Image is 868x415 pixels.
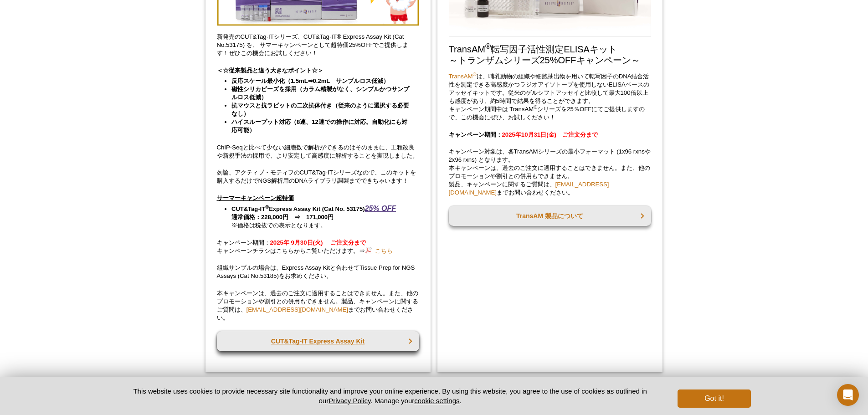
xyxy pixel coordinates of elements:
p: 組織サンプルの場合は、Express Assay Kitと合わせてTissue Prep for NGS Assays (Cat No.53185)をお求めください。 [217,264,419,280]
button: Got it! [678,389,750,408]
h2: TransAM 転写因子活性測定ELISAキット ～トランザムシリーズ25%OFFキャンペーン～ [449,44,651,66]
em: 25% OFF [365,205,396,212]
a: [EMAIL_ADDRESS][DOMAIN_NAME] [247,306,349,313]
p: ChIP-Seqと比べて少ない細胞数で解析ができるのはそのままに、工程改良や新規手法の採用で、より安定して高感度に解析することを実現しました。 [217,143,419,160]
button: cookie settings [414,397,459,405]
p: キャンペーン対象は、各TransAMシリーズの最小フォーマット (1x96 rxnsや2x96 rxns) となります。 本キャンペーンは、過去のご注文に適用することはできません。また、他のプロ... [449,148,651,197]
a: こちら [365,246,393,255]
p: 勿論、アクティブ・モティフのCUT&Tag-ITシリーズなので、このキットを購入するだけでNGS解析用のDNAライブラリ調製までできちゃいます！ [217,169,419,185]
strong: ＜☆従来製品と違う大きなポイント☆＞ [217,67,324,74]
a: TransAM® [449,73,477,80]
a: CUT&Tag-IT Express Assay Kit [217,331,419,351]
p: は、哺乳動物の組織や細胞抽出物を用いて転写因子のDNA結合活性を測定できる高感度かつラジオアイソトープを使用しないELISAベースのアッセイキットです。従来のゲルシフトアッセイと比較して最大10... [449,72,651,122]
strong: 磁性シリカビーズを採用（カラム精製がなく、シンプルかつサンプルロス低減） [231,86,409,101]
div: Open Intercom Messenger [837,384,859,406]
strong: 反応スケール最小化（1.5mL⇒0.2mL サンプルロス低減） [231,77,389,84]
sup: ® [265,204,269,210]
span: 2025年10月31日(金) ご注文分まで [502,131,598,138]
p: 新発売のCUT&Tag-ITシリーズ、CUT&Tag-IT® Express Assay Kit (Cat No.53175) を、 サマーキャンペーンとして超特価25%OFFでご提供します！ぜ... [217,33,419,57]
u: サーマーキャンペーン超特価 [217,195,294,201]
sup: ® [534,104,537,109]
strong: キャンペーン期間： [449,131,598,138]
strong: 2025年 9月30日(火) ご注文分まで [270,239,366,246]
strong: CUT&Tag-IT Express Assay Kit (Cat No. 53175) 通常価格：228,000円 ⇒ 171,000円 [231,205,396,220]
a: Privacy Policy [329,397,370,405]
p: This website uses cookies to provide necessary site functionality and improve your online experie... [118,386,663,405]
sup: ® [473,71,477,77]
li: ※価格は税抜での表示となります。 [231,205,410,230]
a: TransAM 製品について [449,206,651,226]
strong: 抗マウスと抗ラビットの二次抗体付き（従来のように選択する必要なし） [231,102,409,117]
strong: ハイスループット対応（8連、12連での操作に対応。自動化にも対応可能） [231,118,407,133]
p: キャンペーン期間： キャンペーンチラシはこちらからご覧いただけます。⇒ [217,239,419,255]
sup: ® [485,42,491,51]
p: 本キャンペーンは、過去のご注文に適用することはできません。また、他のプロモーションや割引との併用もできません。製品、キャンペーンに関するご質問は、 までお問い合わせください。 [217,289,419,322]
